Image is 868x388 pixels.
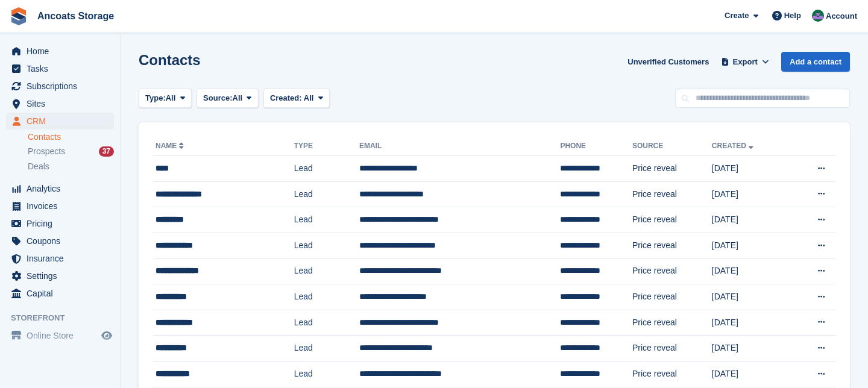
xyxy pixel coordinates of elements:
[33,6,119,26] a: Ancoats Storage
[784,10,801,22] span: Help
[27,60,99,77] span: Tasks
[725,10,749,22] span: Create
[197,89,259,108] button: Source: All
[10,7,28,25] img: stora-icon-8386f47178a22dfd0bd8f6a31ec36ba5ce8667c1dd55bd0f319d3a0aa187defe.svg
[294,207,359,233] td: Lead
[294,284,359,310] td: Lead
[28,146,65,157] span: Prospects
[27,198,99,214] span: Invoices
[733,56,758,68] span: Export
[6,268,114,284] a: menu
[632,137,712,156] th: Source
[781,52,850,72] a: Add a contact
[294,181,359,207] td: Lead
[712,181,790,207] td: [DATE]
[6,113,114,130] a: menu
[27,215,99,232] span: Pricing
[632,181,712,207] td: Price reveal
[294,361,359,387] td: Lead
[6,60,114,77] a: menu
[294,258,359,284] td: Lead
[632,207,712,233] td: Price reveal
[632,233,712,258] td: Price reveal
[6,95,114,112] a: menu
[712,258,790,284] td: [DATE]
[719,52,772,72] button: Export
[560,137,632,156] th: Phone
[27,78,99,95] span: Subscriptions
[139,89,192,108] button: Type: All
[27,268,99,284] span: Settings
[632,310,712,336] td: Price reveal
[6,43,114,60] a: menu
[294,137,359,156] th: Type
[233,92,243,104] span: All
[294,233,359,258] td: Lead
[6,180,114,197] a: menu
[27,113,99,130] span: CRM
[712,207,790,233] td: [DATE]
[632,284,712,310] td: Price reveal
[27,327,99,344] span: Online Store
[99,328,114,343] a: Preview store
[632,336,712,361] td: Price reveal
[27,233,99,249] span: Coupons
[712,361,790,387] td: [DATE]
[632,156,712,182] td: Price reveal
[294,310,359,336] td: Lead
[156,142,186,150] a: Name
[27,250,99,267] span: Insurance
[27,285,99,302] span: Capital
[6,78,114,95] a: menu
[6,198,114,214] a: menu
[6,215,114,232] a: menu
[28,160,114,173] a: Deals
[28,131,114,143] a: Contacts
[27,43,99,60] span: Home
[145,92,166,104] span: Type:
[359,137,561,156] th: Email
[166,92,176,104] span: All
[6,285,114,302] a: menu
[623,52,714,72] a: Unverified Customers
[27,180,99,197] span: Analytics
[294,156,359,182] td: Lead
[270,93,302,102] span: Created:
[712,156,790,182] td: [DATE]
[28,145,114,158] a: Prospects 37
[826,10,857,22] span: Account
[203,92,232,104] span: Source:
[712,233,790,258] td: [DATE]
[712,142,756,150] a: Created
[304,93,314,102] span: All
[632,361,712,387] td: Price reveal
[712,284,790,310] td: [DATE]
[6,327,114,344] a: menu
[632,258,712,284] td: Price reveal
[27,95,99,112] span: Sites
[712,336,790,361] td: [DATE]
[139,52,201,68] h1: Contacts
[294,336,359,361] td: Lead
[11,312,120,324] span: Storefront
[28,161,49,172] span: Deals
[99,146,114,157] div: 37
[6,233,114,249] a: menu
[263,89,330,108] button: Created: All
[6,250,114,267] a: menu
[712,310,790,336] td: [DATE]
